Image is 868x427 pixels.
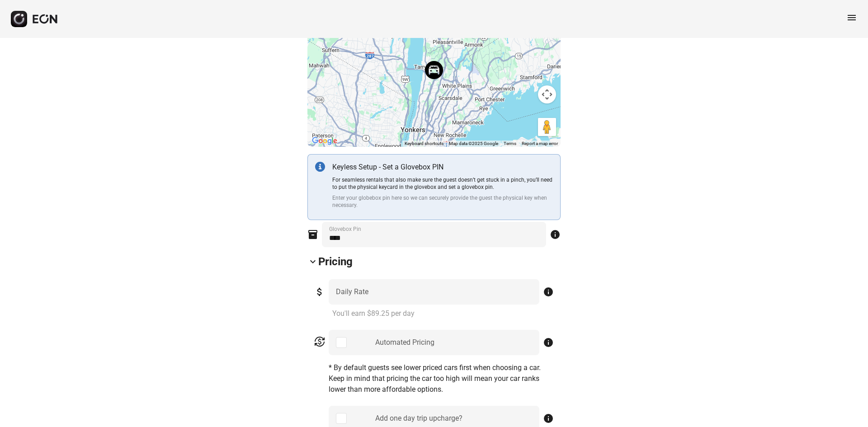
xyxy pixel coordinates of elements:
span: Map data ©2025 Google [449,141,498,146]
img: Google [310,135,340,147]
p: Keyless Setup - Set a Glovebox PIN [332,162,553,173]
a: Terms [504,141,516,146]
a: Open this area in Google Maps (opens a new window) [310,135,340,147]
div: Automated Pricing [375,337,434,348]
label: Glovebox Pin [329,225,361,233]
p: * By default guests see lower priced cars first when choosing a car. Keep in mind that pricing th... [329,362,554,395]
p: You'll earn $89.25 per day [332,308,554,319]
span: inventory_2 [307,229,318,240]
span: info [543,413,554,424]
span: attach_money [314,286,325,297]
span: keyboard_arrow_down [307,256,318,267]
button: Keyboard shortcuts [405,141,443,147]
button: Drag Pegman onto the map to open Street View [538,118,556,136]
h2: Pricing [318,254,353,269]
label: Daily Rate [336,286,368,297]
button: Map camera controls [538,85,556,103]
span: info [543,337,554,348]
span: menu [846,12,857,23]
a: Report a map error [522,141,558,146]
span: info [550,229,561,240]
p: Enter your globebox pin here so we can securely provide the guest the physical key when necessary. [332,194,553,209]
div: Add one day trip upcharge? [375,413,462,424]
img: info [315,162,325,172]
span: info [543,286,554,297]
span: currency_exchange [314,336,325,347]
p: For seamless rentals that also make sure the guest doesn’t get stuck in a pinch, you’ll need to p... [332,176,553,191]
